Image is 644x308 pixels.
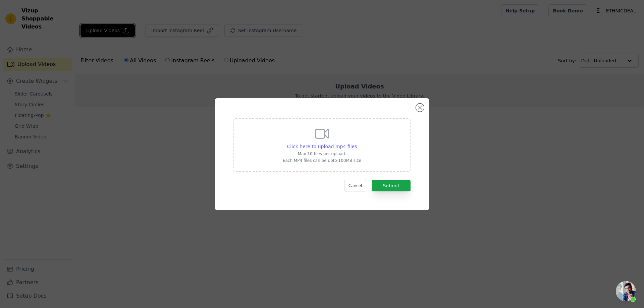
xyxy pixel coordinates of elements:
p: Max 10 files per upload. [283,151,361,157]
p: Each MP4 files can be upto 100MB size [283,158,361,163]
button: Close modal [416,104,424,112]
button: Cancel [344,180,367,191]
button: Submit [372,180,411,191]
a: Open chat [616,281,636,301]
span: Click here to upload mp4 files [287,144,357,149]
